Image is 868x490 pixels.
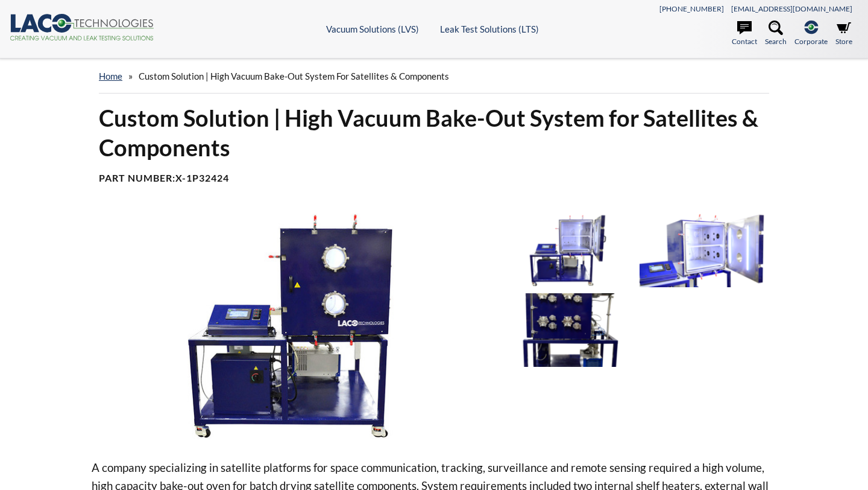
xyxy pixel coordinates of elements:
[175,172,229,183] b: X-1P32424
[640,214,770,287] img: High Vacuum Bake-Out System for Satellite Components, chamber close-up
[99,71,122,81] a: home
[99,103,769,163] h1: Custom Solution | High Vacuum Bake-Out System for Satellites & Components
[503,214,634,287] img: High Vacuum Bake-Out System for Satellite Components, chamber door open
[99,59,769,94] div: »
[99,172,769,185] h4: Part Number:
[794,36,828,47] span: Corporate
[326,24,419,34] a: Vacuum Solutions (LVS)
[731,4,852,13] a: [EMAIL_ADDRESS][DOMAIN_NAME]
[835,21,852,47] a: Store
[92,214,493,439] img: High Vacuum Bake-Out System for Satellite Components, front view
[440,24,539,34] a: Leak Test Solutions (LTS)
[765,21,787,47] a: Search
[659,4,724,13] a: [PHONE_NUMBER]
[139,71,449,81] span: Custom Solution | High Vacuum Bake-Out System for Satellites & Components
[732,21,757,47] a: Contact
[503,293,634,367] img: High Vacuum Bake-Out System for Satellite Components, side view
